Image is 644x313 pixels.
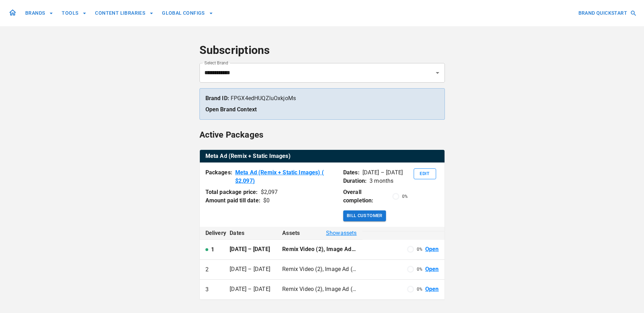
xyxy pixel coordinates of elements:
[224,240,277,260] td: [DATE] – [DATE]
[59,7,89,20] button: TOOLS
[282,229,357,237] div: Assets
[282,245,357,253] p: Remix Video (2), Image Ad (2), Ad setup (4), Ad campaign optimisation (2)
[204,60,228,66] label: Select Brand
[200,150,445,163] table: active packages table
[159,7,216,20] button: GLOBAL CONFIGS
[263,196,270,205] div: $ 0
[425,265,439,273] a: Open
[205,168,232,185] p: Packages:
[224,280,277,300] td: [DATE] – [DATE]
[417,286,422,292] p: 0 %
[205,285,209,294] p: 3
[200,150,445,163] th: Meta Ad (Remix + Static Images)
[326,229,357,237] span: Show assets
[205,95,229,102] strong: Brand ID:
[433,68,442,78] button: Open
[224,227,277,240] th: Dates
[205,94,439,103] p: FPGX4edHUQZluOxkjoMs
[235,168,338,185] a: Meta Ad (Remix + Static Images) ( $2,097)
[211,245,214,254] p: 1
[417,266,422,272] p: 0 %
[22,7,56,20] button: BRANDS
[199,128,264,141] h6: Active Packages
[200,227,224,240] th: Delivery
[343,188,389,205] p: Overall completion:
[417,246,422,252] p: 0 %
[414,168,436,179] button: Edit
[205,188,258,196] p: Total package price:
[199,43,445,57] h4: Subscriptions
[343,177,367,185] p: Duration:
[402,193,408,200] p: 0 %
[362,168,403,177] p: [DATE] – [DATE]
[370,177,393,185] p: 3 months
[261,188,278,196] div: $ 2,097
[282,265,357,273] p: Remix Video (2), Image Ad (2), Ad setup (4), Ad campaign optimisation (2)
[92,7,156,20] button: CONTENT LIBRARIES
[205,106,257,113] a: Open Brand Context
[224,260,277,280] td: [DATE] – [DATE]
[343,168,360,177] p: Dates:
[205,196,260,205] p: Amount paid till date:
[282,285,357,293] p: Remix Video (2), Image Ad (2), Ad setup (4), Ad campaign optimisation (2)
[205,265,209,274] p: 2
[343,210,386,221] button: Bill Customer
[576,7,638,20] button: BRAND QUICKSTART
[425,285,439,293] a: Open
[425,245,439,253] a: Open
